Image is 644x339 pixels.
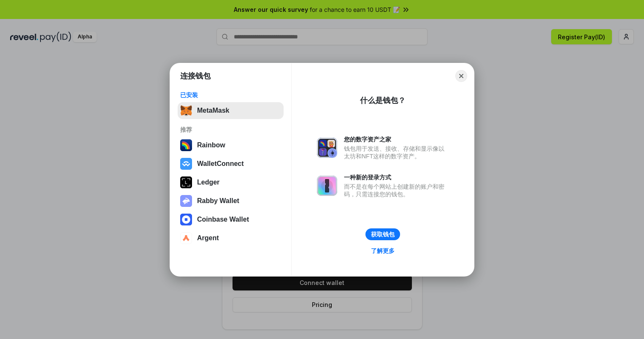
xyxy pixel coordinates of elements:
img: svg+xml,%3Csvg%20width%3D%22120%22%20height%3D%22120%22%20viewBox%3D%220%200%20120%20120%22%20fil... [180,139,192,151]
img: svg+xml,%3Csvg%20width%3D%2228%22%20height%3D%2228%22%20viewBox%3D%220%200%2028%2028%22%20fill%3D... [180,214,192,225]
button: Rainbow [178,137,284,154]
div: 获取钱包 [371,231,395,238]
div: 一种新的登录方式 [344,174,449,181]
img: svg+xml,%3Csvg%20xmlns%3D%22http%3A%2F%2Fwww.w3.org%2F2000%2Fsvg%22%20fill%3D%22none%22%20viewBox... [317,176,337,196]
div: 了解更多 [371,247,395,255]
div: Ledger [197,179,219,186]
button: 获取钱包 [365,228,400,240]
div: Argent [197,234,219,242]
button: Rabby Wallet [178,193,284,209]
div: Rabby Wallet [197,197,239,205]
div: 已安装 [180,91,281,99]
div: WalletConnect [197,160,244,168]
div: Rainbow [197,141,225,149]
div: 钱包用于发送、接收、存储和显示像以太坊和NFT这样的数字资产。 [344,145,449,160]
button: Ledger [178,174,284,191]
div: 您的数字资产之家 [344,136,449,143]
button: Close [455,70,467,82]
a: 了解更多 [366,245,400,256]
div: MetaMask [197,107,229,114]
div: 推荐 [180,126,281,133]
img: svg+xml,%3Csvg%20xmlns%3D%22http%3A%2F%2Fwww.w3.org%2F2000%2Fsvg%22%20fill%3D%22none%22%20viewBox... [317,138,337,158]
div: 而不是在每个网站上创建新的账户和密码，只需连接您的钱包。 [344,183,449,198]
div: 什么是钱包？ [360,95,406,106]
img: svg+xml,%3Csvg%20fill%3D%22none%22%20height%3D%2233%22%20viewBox%3D%220%200%2035%2033%22%20width%... [180,105,192,117]
div: Coinbase Wallet [197,216,249,223]
button: Coinbase Wallet [178,211,284,228]
img: svg+xml,%3Csvg%20xmlns%3D%22http%3A%2F%2Fwww.w3.org%2F2000%2Fsvg%22%20width%3D%2228%22%20height%3... [180,176,192,188]
button: Argent [178,230,284,247]
button: MetaMask [178,102,284,119]
img: svg+xml,%3Csvg%20width%3D%2228%22%20height%3D%2228%22%20viewBox%3D%220%200%2028%2028%22%20fill%3D... [180,158,192,170]
button: WalletConnect [178,155,284,172]
h1: 连接钱包 [180,71,211,81]
img: svg+xml,%3Csvg%20width%3D%2228%22%20height%3D%2228%22%20viewBox%3D%220%200%2028%2028%22%20fill%3D... [180,232,192,244]
img: svg+xml,%3Csvg%20xmlns%3D%22http%3A%2F%2Fwww.w3.org%2F2000%2Fsvg%22%20fill%3D%22none%22%20viewBox... [180,195,192,207]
